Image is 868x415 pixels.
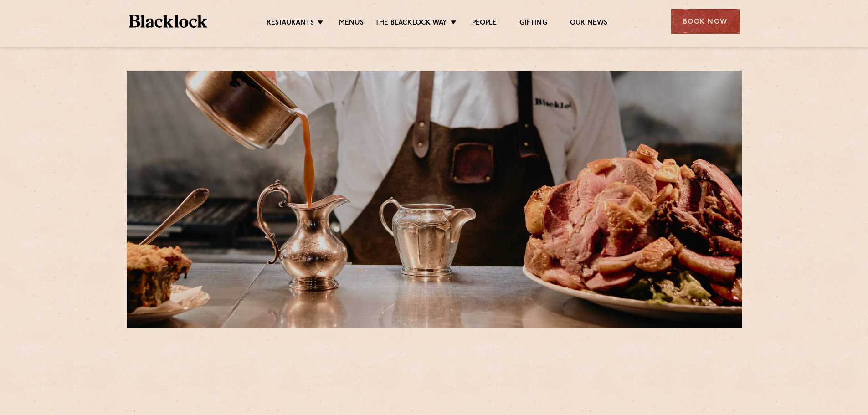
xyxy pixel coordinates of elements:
a: Our News [570,19,608,29]
a: Gifting [519,19,547,29]
a: The Blacklock Way [375,19,447,29]
a: Menus [339,19,364,29]
a: Restaurants [267,19,314,29]
div: Book Now [671,9,740,34]
img: BL_Textured_Logo-footer-cropped.svg [129,15,208,28]
a: People [472,19,497,29]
